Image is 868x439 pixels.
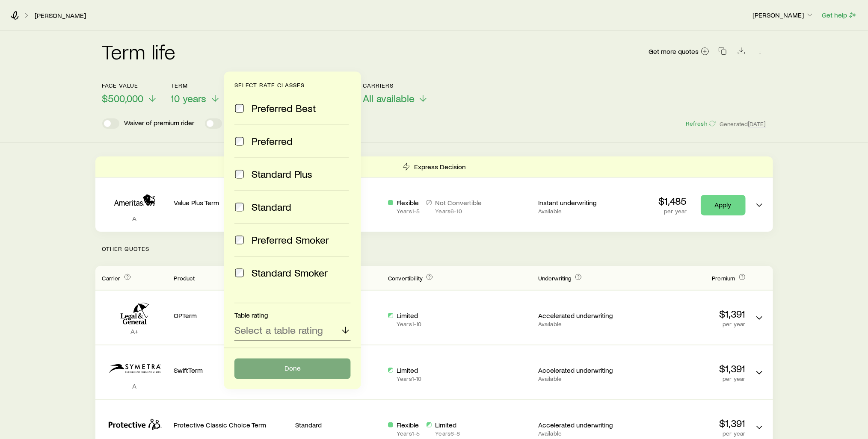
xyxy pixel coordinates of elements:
p: Years 6 - 8 [435,430,460,437]
p: Protective Classic Choice Term [174,421,289,429]
p: Years 1 - 5 [397,430,420,437]
p: Value Plus Term [174,198,289,207]
span: All available [363,92,415,104]
p: Years 1 - 10 [397,321,421,327]
p: per year [659,208,687,215]
p: $1,485 [659,195,687,207]
p: per year [631,321,746,327]
p: Face value [102,82,157,89]
span: Underwriting [538,274,572,282]
p: Available [538,375,624,382]
p: [PERSON_NAME] [752,11,814,19]
p: A [102,382,167,390]
p: Standard [295,421,381,429]
p: A [102,214,167,223]
span: Generated [720,120,766,128]
p: Available [538,321,624,327]
span: Premium [712,274,735,282]
p: Years 1 - 5 [397,208,420,215]
p: Other Quotes [95,232,773,266]
a: [PERSON_NAME] [34,12,86,20]
p: Years 6 - 10 [435,208,482,215]
p: Term [171,82,220,89]
p: Flexible [397,198,420,207]
p: $1,391 [631,362,746,374]
button: Get help [821,10,858,20]
p: Select rate classes [234,82,351,88]
h2: Term life [102,41,176,62]
button: Term10 years [171,82,220,105]
a: Apply [701,195,746,215]
p: Limited [397,366,421,374]
input: Preferred Best [235,104,244,112]
p: Limited [397,311,421,320]
a: Download CSV [735,48,747,56]
div: Term quotes [95,156,773,232]
button: CarriersAll available [363,82,428,105]
a: Get more quotes [649,47,710,56]
p: Express Decision [414,162,466,171]
button: Refresh [685,120,716,128]
p: $1,391 [631,417,746,429]
p: Carriers [363,82,428,89]
p: Not Convertible [435,198,482,207]
span: [DATE] [748,120,766,128]
p: OPTerm [174,311,289,320]
span: Preferred Best [252,102,316,114]
span: Get more quotes [649,48,699,55]
p: per year [631,430,746,437]
button: [PERSON_NAME] [752,10,815,21]
p: Years 1 - 10 [397,375,421,382]
p: Available [538,208,624,215]
p: A+ [102,327,167,336]
p: Accelerated underwriting [538,421,624,429]
span: Carrier [102,274,121,282]
p: $1,391 [631,308,746,320]
p: Instant underwriting [538,198,624,207]
span: $500,000 [102,92,144,104]
span: Product [174,274,195,282]
p: Limited [435,421,460,429]
p: Available [538,430,624,437]
p: Accelerated underwriting [538,366,624,374]
p: Flexible [397,421,420,429]
p: Accelerated underwriting [538,311,624,320]
span: Convertibility [388,274,423,282]
button: Face value$500,000 [102,82,157,105]
p: SwiftTerm [174,366,289,374]
p: Waiver of premium rider [124,118,195,129]
p: per year [631,375,746,382]
span: 10 years [171,92,207,104]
